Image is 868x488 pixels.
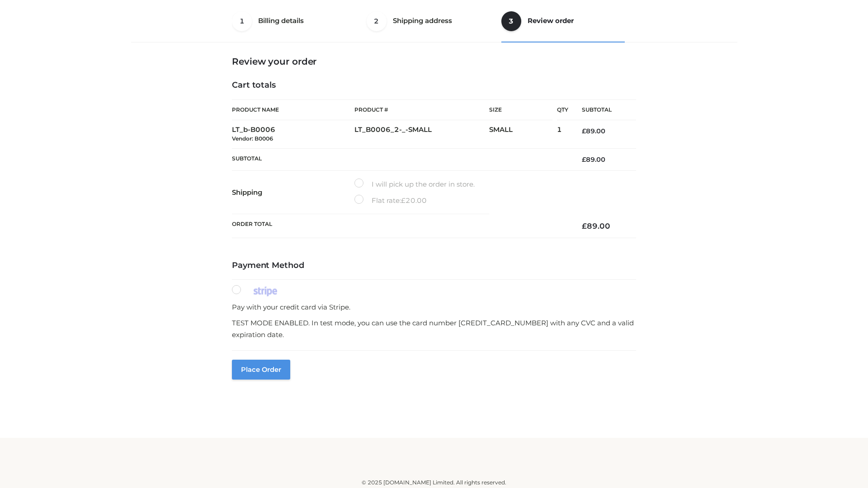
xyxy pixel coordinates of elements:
label: I will pick up the order in store. [354,178,475,190]
th: Subtotal [568,100,636,120]
span: £ [582,127,586,135]
span: £ [582,155,586,164]
span: £ [401,196,406,205]
th: Shipping [232,171,354,214]
div: © 2025 [DOMAIN_NAME] Limited. All rights reserved. [134,478,734,487]
th: Order Total [232,214,568,238]
bdi: 89.00 [582,221,610,230]
bdi: 89.00 [582,155,605,164]
p: Pay with your credit card via Stripe. [232,301,636,313]
th: Subtotal [232,148,568,170]
span: £ [582,221,587,230]
p: TEST MODE ENABLED. In test mode, you can use the card number [CREDIT_CARD_NUMBER] with any CVC an... [232,317,636,340]
td: SMALL [489,120,557,149]
th: Product # [354,99,489,120]
label: Flat rate: [354,195,427,206]
small: Vendor: B0006 [232,135,273,142]
th: Product Name [232,99,354,120]
th: Size [489,100,552,120]
td: LT_b-B0006 [232,120,354,149]
h4: Payment Method [232,261,636,271]
button: Place order [232,360,290,380]
bdi: 20.00 [401,196,427,205]
td: 1 [557,120,568,149]
td: LT_B0006_2-_-SMALL [354,120,489,149]
h3: Review your order [232,56,636,67]
bdi: 89.00 [582,127,605,135]
th: Qty [557,99,568,120]
h4: Cart totals [232,80,636,90]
